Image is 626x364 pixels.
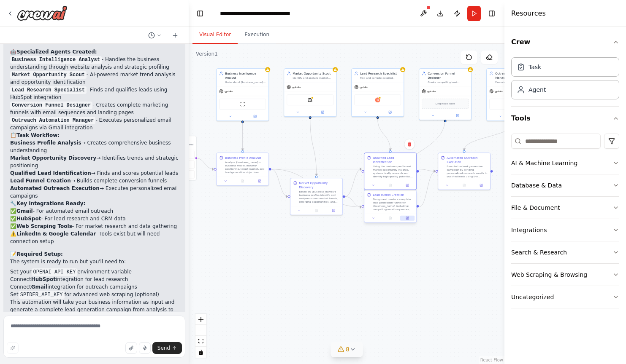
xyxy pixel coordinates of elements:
li: Connect integration for lead research [10,276,179,283]
strong: Required Setup: [16,251,63,257]
span: Drop tools here [436,102,455,106]
strong: Specialized Agents Created: [16,49,97,55]
div: Outreach Automation Manager [495,71,536,80]
g: Edge from a3c8e46e-a829-4113-9996-96493a3a964c to 8e5417e9-4a42-4637-bb4d-3f0bb830d723 [376,119,393,150]
span: 8 [346,345,350,353]
button: toggle interactivity [195,347,206,358]
button: Web Scraping & Browsing [511,264,619,286]
div: Automated Outreach ExecutionExecute the lead generation campaign by sending personalized outreach... [438,153,491,190]
div: Market Opportunity DiscoveryBased on {business_name}'s business profile, identify and analyze cur... [290,178,343,215]
h2: 🤖 [10,48,179,56]
li: ✅ - For market research and data gathering [10,222,179,230]
div: Business Intelligence Analyst [225,71,266,80]
li: Set your environment variable [10,268,179,276]
div: Database & Data [511,181,562,190]
strong: Key Integrations Ready: [16,201,85,206]
button: Open in side panel [378,110,402,115]
h3: Triggers [165,139,193,143]
strong: Task Workflow: [16,132,60,138]
div: Create compelling lead generation funnels for {business_name}, including email sequences, landing... [428,80,469,84]
g: Edge from 08f3b4d2-8d40-4a41-a67a-108c78452a6f to 1bf16604-66ad-4ca3-9450-5a44eb5fec11 [308,119,319,176]
div: File & Document [511,203,560,212]
div: Uncategorized [511,293,554,301]
div: Using the business profile and market opportunity insights, systematically research and identify ... [373,165,414,178]
div: Design and create a complete lead generation funnel for {business_name} including: compelling ema... [373,198,414,211]
button: Uncategorized [511,286,619,308]
div: Integrations [511,226,547,234]
div: Qualified Lead IdentificationUsing the business profile and market opportunity insights, systemat... [364,153,417,190]
div: Business Profile AnalysisAnalyze {business_name}'s business model, industry positioning, target m... [216,153,269,186]
button: zoom in [195,314,206,325]
button: No output available [455,183,473,188]
div: Lead Funnel CreationDesign and create a complete lead generation funnel for {business_name} inclu... [364,190,417,224]
span: gpt-4o [292,86,301,89]
code: OPENAI_API_KEY [32,268,78,276]
div: Conversion Funnel Designer [428,71,469,80]
button: Open in side panel [252,179,267,184]
li: - Executes personalized email campaigns via Gmail integration [10,116,179,131]
div: Identify and analyze market trends, opportunities, and potential customer segments for {business_... [293,76,333,80]
button: Open in side panel [474,183,488,188]
g: Edge from triggers to be8f7074-b559-42f0-a5f4-64f640a99ea7 [196,156,214,171]
li: → Identifies trends and strategic positioning [10,154,179,169]
button: Crew [511,30,619,54]
strong: LinkedIn & Google Calendar [16,231,96,237]
button: Start a new chat [168,30,182,40]
strong: HubSpot [31,276,56,282]
button: Click to speak your automation idea [139,342,151,354]
button: Tools [511,107,619,130]
div: TriggersNo triggers configured [153,136,196,180]
span: Send [157,345,170,351]
button: Integrations [511,219,619,241]
span: gpt-4o [495,90,503,93]
div: Market Opportunity Discovery [299,181,340,189]
div: React Flow controls [195,314,206,358]
strong: Automated Outreach Execution [10,185,100,191]
p: No triggers configured [165,143,193,146]
li: Connect integration for outreach campaigns [10,283,179,291]
div: Version 1 [196,51,218,57]
img: Hubspot [375,97,380,102]
div: Lead Research SpecialistFind and compile detailed information about potential leads for {business... [351,68,404,117]
g: Edge from be8f7074-b559-42f0-a5f4-64f640a99ea7 to 1bf16604-66ad-4ca3-9450-5a44eb5fec11 [271,167,288,198]
button: Improve this prompt [7,342,19,354]
code: Market Opportunity Scout [10,71,87,79]
h2: 📋 [10,131,179,139]
li: - AI-powered market trend analysis and opportunity identification [10,71,179,86]
button: Delete node [404,139,415,150]
g: Edge from c8a8d980-6be4-420a-8825-daff16ce5919 to 3f52cfa5-d435-4361-b746-f11b19584756 [388,118,447,188]
button: Open in side panel [311,110,335,115]
span: gpt-4o [225,90,233,93]
li: - Finds and qualifies leads using HubSpot integration [10,86,179,101]
button: Open in side panel [243,114,267,119]
code: Business Intelligence Analyst [10,56,102,64]
img: ScrapeWebsiteTool [240,102,245,107]
div: Market Opportunity ScoutIdentify and analyze market trends, opportunities, and potential customer... [284,68,336,117]
button: Open in side panel [326,208,341,213]
strong: HubSpot [16,216,41,222]
div: Business Intelligence AnalystUnderstand {business_name}'s business model, target market, industry... [216,68,269,121]
code: Outreach Automation Manager [10,117,95,124]
div: Lead Funnel Creation [373,193,404,197]
button: Hide left sidebar [194,8,206,19]
div: Automated Outreach Execution [447,155,488,164]
button: No output available [382,216,399,221]
strong: Gmail [31,284,48,290]
div: Search & Research [511,248,567,257]
h4: Resources [511,8,546,19]
button: Upload files [125,342,137,354]
g: Edge from 1bf16604-66ad-4ca3-9450-5a44eb5fec11 to 8e5417e9-4a42-4637-bb4d-3f0bb830d723 [345,167,362,198]
li: → Creates comprehensive business understanding [10,139,179,154]
g: Edge from 6fdc9fdd-2658-4afc-ab26-086a087fa558 to be8f7074-b559-42f0-a5f4-64f640a99ea7 [241,119,245,150]
li: → Executes personalized email campaigns [10,185,179,200]
div: Crew [511,54,619,106]
h2: 📝 [10,250,179,258]
g: Edge from 8e5417e9-4a42-4637-bb4d-3f0bb830d723 to d285a191-0671-4dc5-aa8b-f066579a9f7b [419,167,436,173]
button: Database & Data [511,174,619,196]
div: Execute automated outreach campaigns for {business_name} via email and manage meeting scheduling,... [495,80,536,84]
img: Logo [17,5,68,21]
button: No output available [234,179,252,184]
div: Outreach Automation ManagerExecute automated outreach campaigns for {business_name} via email and... [486,68,539,121]
div: Find and compile detailed information about potential leads for {business_name}, including contac... [360,76,401,80]
button: Open in side panel [400,216,415,221]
